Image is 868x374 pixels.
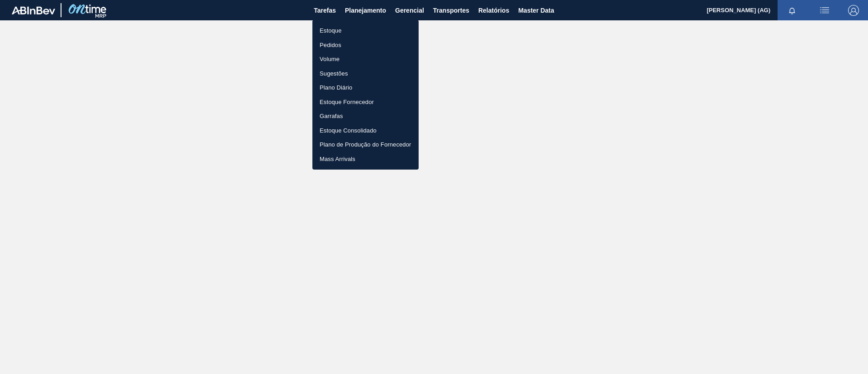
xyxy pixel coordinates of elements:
[312,152,419,166] a: Mass Arrivals
[312,24,419,38] a: Estoque
[312,80,419,95] a: Plano Diário
[312,109,419,123] a: Garrafas
[312,66,419,81] a: Sugestões
[312,123,419,138] a: Estoque Consolidado
[312,137,419,152] a: Plano de Produção do Fornecedor
[312,52,419,66] a: Volume
[312,38,419,52] a: Pedidos
[312,95,419,109] a: Estoque Fornecedor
